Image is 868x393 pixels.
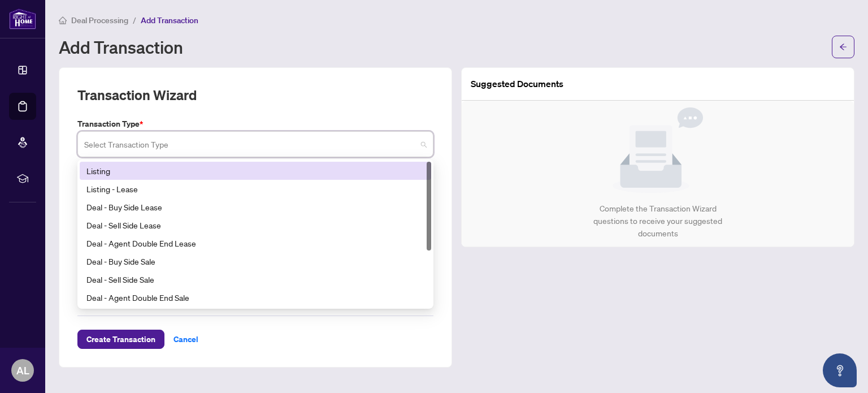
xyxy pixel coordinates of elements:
[80,234,431,252] div: Deal - Agent Double End Lease
[80,198,431,216] div: Deal - Buy Side Lease
[839,43,847,51] span: arrow-left
[77,118,433,130] label: Transaction Type
[86,237,424,249] div: Deal - Agent Double End Lease
[86,273,424,286] div: Deal - Sell Side Sale
[77,330,164,349] button: Create Transaction
[581,202,735,240] div: Complete the Transaction Wizard questions to receive your suggested documents
[86,165,424,177] div: Listing
[80,288,431,306] div: Deal - Agent Double End Sale
[80,216,431,234] div: Deal - Sell Side Lease
[86,219,424,231] div: Deal - Sell Side Lease
[59,16,67,24] span: home
[141,15,198,25] span: Add Transaction
[80,252,431,270] div: Deal - Buy Side Sale
[80,180,431,198] div: Listing - Lease
[86,255,424,267] div: Deal - Buy Side Sale
[86,183,424,195] div: Listing - Lease
[164,330,207,349] button: Cancel
[77,86,197,104] h2: Transaction Wizard
[59,38,183,56] h1: Add Transaction
[86,201,424,213] div: Deal - Buy Side Lease
[71,15,128,25] span: Deal Processing
[86,330,155,348] span: Create Transaction
[133,14,136,27] li: /
[173,330,198,348] span: Cancel
[16,362,29,378] span: AL
[471,77,563,91] article: Suggested Documents
[80,162,431,180] div: Listing
[86,291,424,304] div: Deal - Agent Double End Sale
[613,107,703,193] img: Null State Icon
[80,270,431,288] div: Deal - Sell Side Sale
[823,353,857,387] button: Open asap
[9,8,36,29] img: logo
